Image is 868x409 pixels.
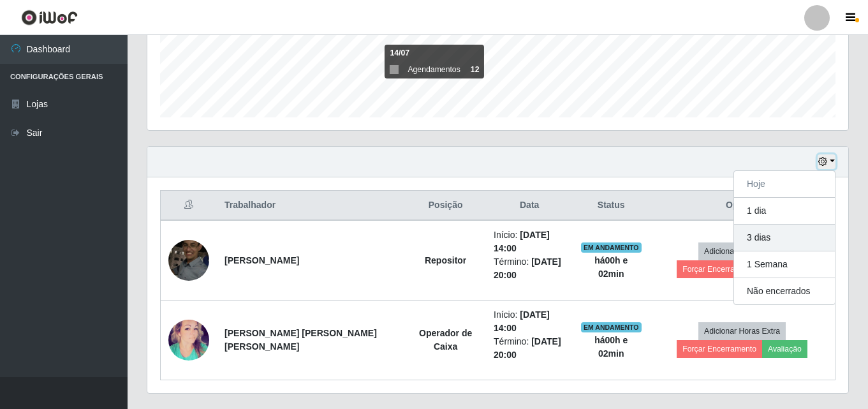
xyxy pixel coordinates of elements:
[419,328,472,352] strong: Operador de Caixa
[734,198,835,225] button: 1 dia
[594,335,628,359] strong: há 00 h e 02 min
[734,251,835,278] button: 1 Semana
[425,255,466,265] strong: Repositor
[698,242,786,260] button: Adicionar Horas Extra
[573,191,649,221] th: Status
[698,322,786,340] button: Adicionar Horas Extra
[494,230,550,253] time: [DATE] 14:00
[405,191,486,221] th: Posição
[734,171,835,198] button: Hoje
[494,309,550,333] time: [DATE] 14:00
[581,242,642,253] span: EM ANDAMENTO
[734,225,835,251] button: 3 dias
[677,260,762,278] button: Forçar Encerramento
[494,335,565,362] li: Término:
[486,191,573,221] th: Data
[168,310,209,371] img: 1598866679921.jpeg
[762,340,807,358] button: Avaliação
[734,278,835,304] button: Não encerrados
[494,255,565,282] li: Término:
[594,255,628,279] strong: há 00 h e 02 min
[677,340,762,358] button: Forçar Encerramento
[224,255,299,265] strong: [PERSON_NAME]
[649,191,835,221] th: Opções
[224,328,377,352] strong: [PERSON_NAME] [PERSON_NAME] [PERSON_NAME]
[494,308,565,335] li: Início:
[581,322,642,332] span: EM ANDAMENTO
[21,10,78,26] img: CoreUI Logo
[217,191,405,221] th: Trabalhador
[168,233,209,287] img: 1655477118165.jpeg
[494,228,565,255] li: Início:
